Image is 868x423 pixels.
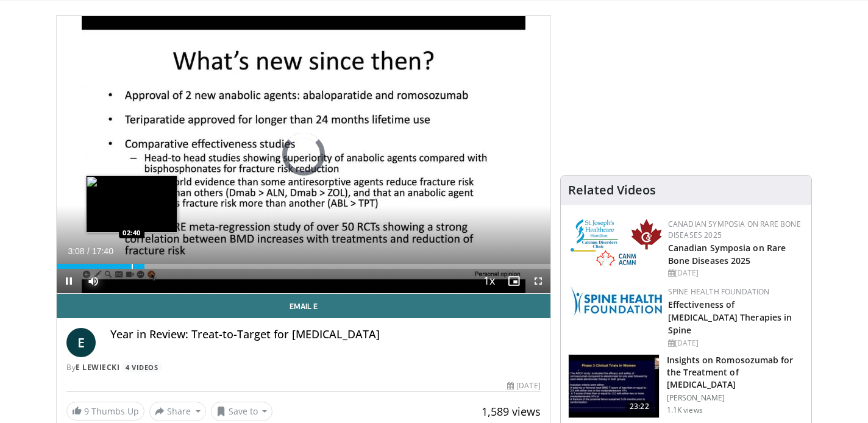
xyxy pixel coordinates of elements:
button: Playback Rate [477,269,502,293]
button: Share [149,402,206,421]
div: [DATE] [507,380,540,391]
span: 17:40 [92,246,113,256]
p: 1.1K views [667,405,703,415]
a: Canadian Symposia on Rare Bone Diseases 2025 [668,242,786,266]
button: Enable picture-in-picture mode [502,269,526,293]
p: [PERSON_NAME] [667,393,804,403]
span: 9 [84,405,89,417]
img: 2b15b377-4ad0-4411-b15e-d0400b544473.150x105_q85_crop-smart_upscale.jpg [569,355,659,418]
img: 57d53db2-a1b3-4664-83ec-6a5e32e5a601.png.150x105_q85_autocrop_double_scale_upscale_version-0.2.jpg [571,286,662,316]
button: Fullscreen [526,269,550,293]
span: 3:08 [68,246,84,256]
iframe: Advertisement [594,15,777,168]
a: Effectiveness of [MEDICAL_DATA] Therapies in Spine [668,299,792,336]
a: 9 Thumbs Up [66,402,144,421]
div: [DATE] [668,338,802,349]
a: Canadian Symposia on Rare Bone Diseases 2025 [668,219,801,240]
div: By [66,362,541,373]
div: Progress Bar [57,264,550,269]
a: 4 Videos [122,362,162,372]
a: E [66,328,96,357]
img: 59b7dea3-8883-45d6-a110-d30c6cb0f321.png.150x105_q85_autocrop_double_scale_upscale_version-0.2.png [571,219,662,268]
div: [DATE] [668,268,802,279]
button: Save to [211,402,273,421]
h4: Related Videos [568,183,656,197]
span: 1,589 views [482,404,541,419]
span: / [87,246,90,256]
img: image.jpeg [86,176,177,233]
h4: Year in Review: Treat-to-Target for [MEDICAL_DATA] [110,328,541,341]
button: Mute [81,269,105,293]
a: Email E [57,294,550,318]
h3: Insights on Romosozumab for the Treatment of [MEDICAL_DATA] [667,354,804,391]
video-js: Video Player [57,16,550,294]
span: 23:22 [625,400,654,413]
a: Spine Health Foundation [668,286,770,297]
a: E Lewiecki [76,362,119,372]
a: 23:22 Insights on Romosozumab for the Treatment of [MEDICAL_DATA] [PERSON_NAME] 1.1K views [568,354,804,419]
button: Pause [57,269,81,293]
